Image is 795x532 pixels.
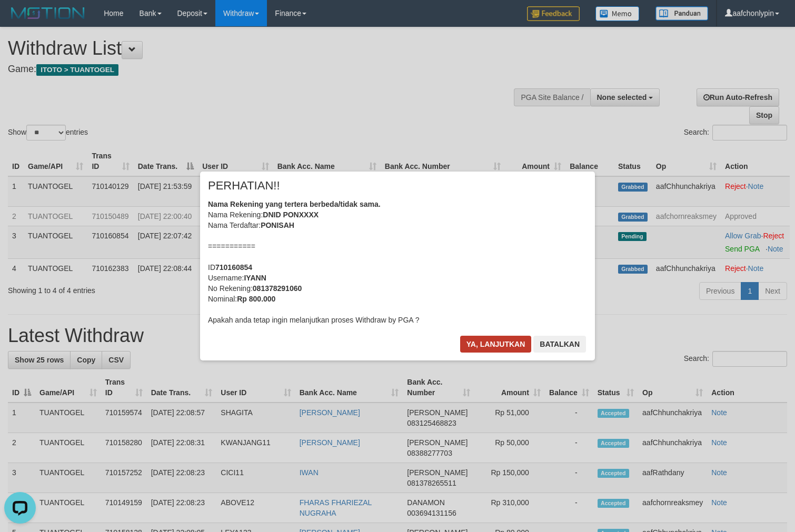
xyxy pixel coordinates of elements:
[533,336,586,353] button: Batalkan
[215,263,252,272] b: 710160854
[208,180,280,191] span: PERHATIAN!!
[261,221,294,229] b: PONISAH
[263,210,319,219] b: DNID PONXXXX
[208,200,381,208] b: Nama Rekening yang tertera berbeda/tidak sama.
[237,295,275,303] b: Rp 800.000
[4,4,36,36] button: Open LiveChat chat widget
[253,284,302,293] b: 081378291060
[244,274,266,282] b: IYANN
[460,336,532,353] button: Ya, lanjutkan
[208,199,587,325] div: Nama Rekening: Nama Terdaftar: =========== ID Username: No Rekening: Nominal: Apakah anda tetap i...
